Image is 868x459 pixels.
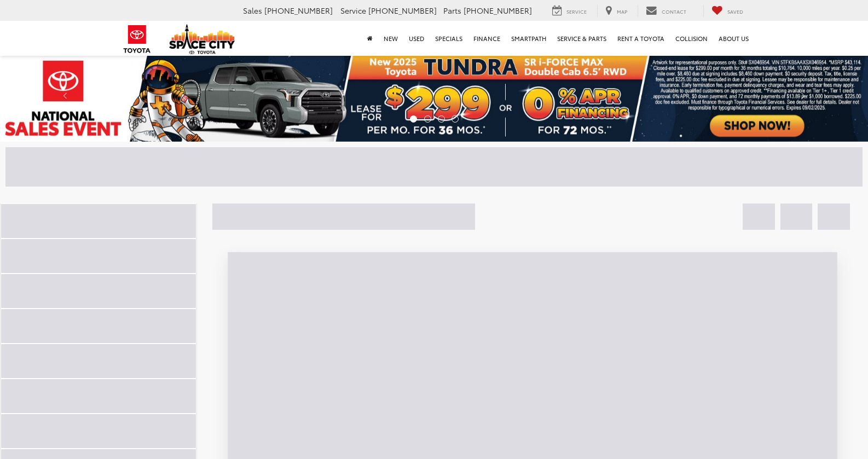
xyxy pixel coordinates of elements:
[169,24,235,54] img: Space City Toyota
[662,8,686,15] span: Contact
[430,21,468,56] a: Specials
[670,21,713,56] a: Collision
[597,5,635,17] a: Map
[544,5,595,17] a: Service
[117,21,158,57] img: Toyota
[368,5,437,16] span: [PHONE_NUMBER]
[340,5,366,16] span: Service
[243,5,262,16] span: Sales
[403,21,430,56] a: Used
[612,21,670,56] a: Rent a Toyota
[264,5,333,16] span: [PHONE_NUMBER]
[638,5,695,17] a: Contact
[727,8,743,15] span: Saved
[552,21,612,56] a: Service & Parts
[468,21,506,56] a: Finance
[378,21,403,56] a: New
[703,5,751,17] a: My Saved Vehicles
[443,5,461,16] span: Parts
[362,21,378,56] a: Home
[566,8,587,15] span: Service
[506,21,552,56] a: SmartPath
[617,8,627,15] span: Map
[713,21,754,56] a: About Us
[464,5,532,16] span: [PHONE_NUMBER]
